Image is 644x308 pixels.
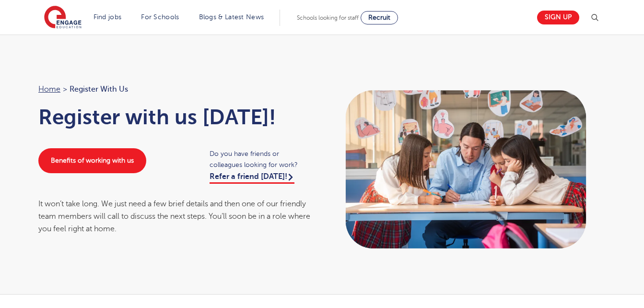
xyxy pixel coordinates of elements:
div: It won’t take long. We just need a few brief details and then one of our friendly team members wi... [38,198,313,236]
span: Recruit [368,14,390,21]
span: Schools looking for staff [297,14,359,21]
span: Register with us [70,83,128,95]
a: Recruit [361,11,398,24]
a: Sign up [537,11,579,24]
a: Blogs & Latest News [199,13,264,21]
span: > [63,85,67,94]
a: For Schools [141,13,179,21]
a: Home [38,85,60,94]
img: Engage Education [44,6,82,30]
a: Find jobs [94,13,122,21]
span: Do you have friends or colleagues looking for work? [210,148,313,170]
h1: Register with us [DATE]! [38,105,313,129]
nav: breadcrumb [38,83,313,95]
a: Refer a friend [DATE]! [210,172,294,184]
a: Benefits of working with us [38,148,146,173]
